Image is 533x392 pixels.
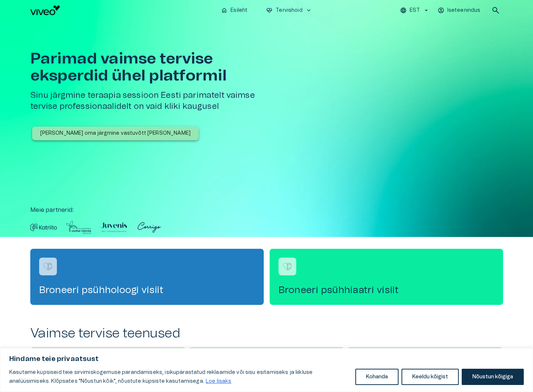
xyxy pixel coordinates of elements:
h1: Parimad vaimse tervise eksperdid ühel platformil [30,50,270,84]
span: keyboard_arrow_down [305,7,312,14]
p: Hindame teie privaatsust [9,355,524,364]
p: Kasutame küpsiseid teie sirvimiskogemuse parandamiseks, isikupärastatud reklaamide või sisu esita... [9,368,350,386]
img: Partner logo [30,220,57,234]
span: search [491,6,500,15]
a: Navigate to service booking [30,249,264,305]
img: Viveo logo [30,6,60,15]
button: Keeldu kõigist [402,369,459,385]
h4: Broneeri psühhiaatri visiit [279,284,494,296]
span: ecg_heart [266,7,273,14]
a: Loe lisaks [205,378,232,384]
h2: Vaimse tervise teenused [30,326,503,341]
p: Iseteenindus [447,7,481,14]
span: home [221,7,228,14]
img: Partner logo [100,220,127,234]
button: open search modal [488,3,503,18]
button: ecg_heartTervishoidkeyboard_arrow_down [263,5,315,16]
p: EST [410,7,420,14]
button: homeEsileht [218,5,251,16]
img: Partner logo [136,220,163,234]
p: [PERSON_NAME] oma järgmine vastuvõtt [PERSON_NAME] [40,130,191,137]
a: Navigate to service booking [270,249,503,305]
button: EST [399,5,430,16]
h4: Broneeri psühholoogi visiit [39,284,255,296]
p: Esileht [230,7,247,14]
img: Broneeri psühholoogi visiit logo [42,261,54,272]
img: Partner logo [66,220,92,234]
a: Navigate to homepage [30,6,215,15]
p: Meie partnerid : [30,206,503,214]
button: Iseteenindus [437,5,482,16]
button: Nõustun kõigiga [462,369,524,385]
h5: Sinu järgmine teraapia sessioon Eesti parimatelt vaimse tervise professionaalidelt on vaid kliki ... [30,90,270,112]
button: Kohanda [355,369,399,385]
img: Broneeri psühhiaatri visiit logo [282,261,293,272]
p: Tervishoid [276,7,303,14]
button: [PERSON_NAME] oma järgmine vastuvõtt [PERSON_NAME] [32,127,199,140]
